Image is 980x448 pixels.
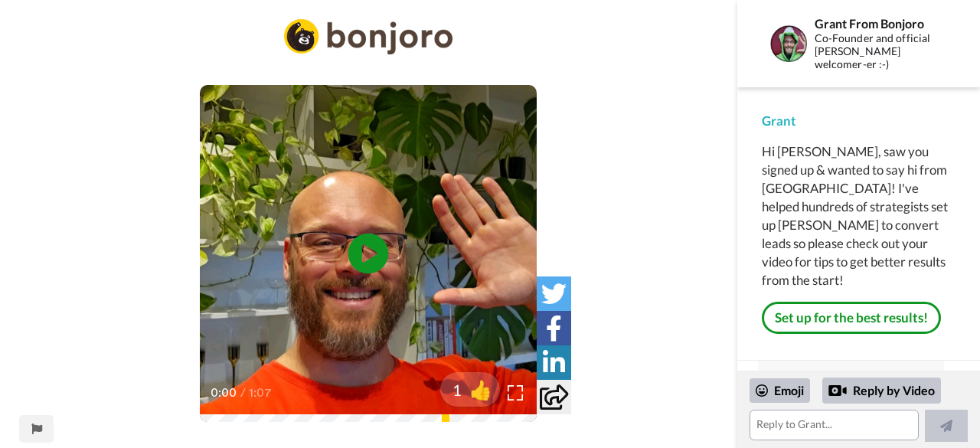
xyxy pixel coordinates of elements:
[762,302,941,334] a: Set up for the best results!
[284,19,452,54] img: 2a52b69d-e857-4f9a-8984-97bc6eb86c7e
[815,32,955,70] div: Co-Founder and official [PERSON_NAME] welcomer-er :-)
[249,384,276,402] span: 1:07
[462,378,500,402] span: 👍
[211,384,237,402] span: 0:00
[822,378,941,404] div: Reply by Video
[750,378,810,403] div: Emoji
[770,25,807,62] img: Profile Image
[828,381,847,400] div: Reply by Video
[508,385,523,401] img: Full screen
[240,384,246,402] span: /
[762,142,955,289] div: Hi [PERSON_NAME], saw you signed up & wanted to say hi from [GEOGRAPHIC_DATA]! I've helped hundre...
[440,372,500,407] button: 1👍
[440,379,462,401] span: 1
[762,112,955,130] div: Grant
[815,16,955,31] div: Grant From Bonjoro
